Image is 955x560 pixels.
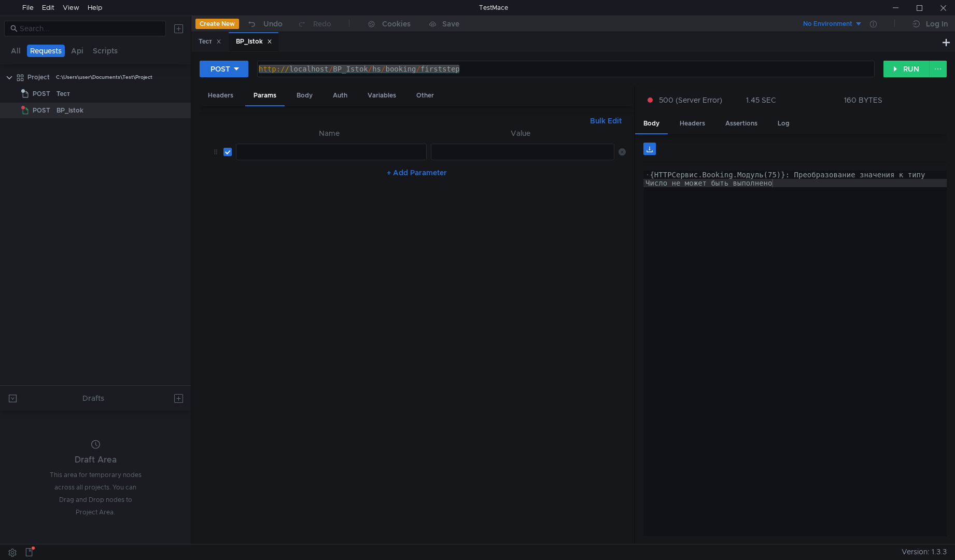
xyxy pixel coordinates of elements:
[68,45,87,57] button: Api
[717,114,766,133] div: Assertions
[195,19,239,29] button: Create New
[926,18,948,30] div: Log In
[803,19,852,29] div: No Environment
[27,45,65,57] button: Requests
[671,114,713,133] div: Headers
[586,115,626,127] button: Bulk Edit
[290,16,339,32] button: Redo
[57,103,83,118] div: BP_Istok
[200,61,248,77] button: POST
[746,95,776,105] div: 1.45 SEC
[57,86,70,102] div: Тест
[902,544,947,559] span: Version: 1.3.3
[232,127,427,139] th: Name
[883,61,930,77] button: RUN
[791,16,863,32] button: No Environment
[82,392,104,404] div: Drafts
[635,114,668,134] div: Body
[427,127,614,139] th: Value
[90,45,121,57] button: Scripts
[210,63,230,75] div: POST
[408,86,442,105] div: Other
[33,103,50,118] span: POST
[263,18,283,30] div: Undo
[769,114,798,133] div: Log
[359,86,404,105] div: Variables
[442,20,459,27] div: Save
[20,23,160,34] input: Search...
[325,86,356,105] div: Auth
[8,45,24,57] button: All
[313,18,331,30] div: Redo
[844,95,882,105] div: 160 BYTES
[659,94,722,106] span: 500 (Server Error)
[33,86,50,102] span: POST
[200,86,242,105] div: Headers
[288,86,321,105] div: Body
[199,36,221,47] div: Тест
[236,36,272,47] div: BP_Istok
[239,16,290,32] button: Undo
[245,86,285,106] div: Params
[382,18,411,30] div: Cookies
[27,69,50,85] div: Project
[383,166,451,179] button: + Add Parameter
[56,69,152,85] div: C:\Users\user\Documents\Test\Project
